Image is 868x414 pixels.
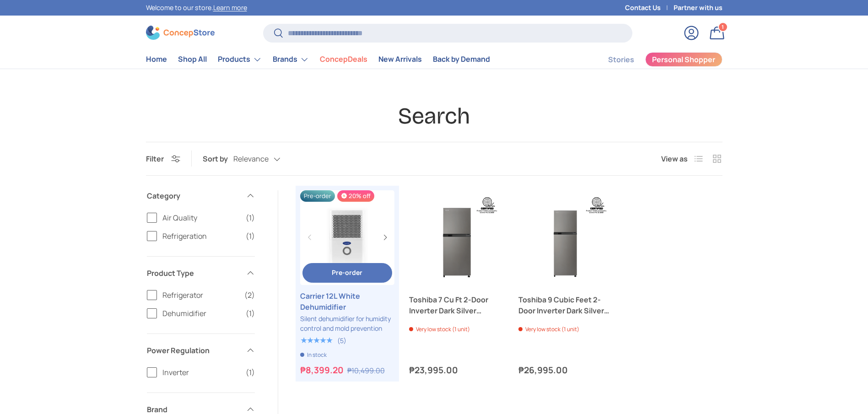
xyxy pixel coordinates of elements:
[518,190,613,285] a: Toshiba 9 Cubic Feet 2-Door Inverter Dark Silver Refrigerator
[246,367,255,378] span: (1)
[300,190,335,202] span: Pre-order
[320,50,367,68] a: ConcepDeals
[233,151,299,167] button: Relevance
[146,102,722,130] h1: Search
[147,190,240,201] span: Category
[146,3,247,13] p: Welcome to our store.
[162,231,240,242] span: Refrigeration
[178,50,207,68] a: Shop All
[378,50,422,68] a: New Arrivals
[146,26,215,40] img: ConcepStore
[246,231,255,242] span: (1)
[300,190,395,285] a: Carrier 12L White Dehumidifier
[146,50,490,69] nav: Primary
[652,56,715,63] span: Personal Shopper
[212,50,267,69] summary: Products
[302,263,393,283] button: Pre-order
[246,212,255,223] span: (1)
[146,154,164,164] span: Filter
[162,212,240,223] span: Air Quality
[409,294,504,316] a: Toshiba 7 Cu Ft 2-Door Inverter Dark Silver Refrigerator
[246,308,255,319] span: (1)
[625,3,674,13] a: Contact Us
[433,50,490,68] a: Back by Demand
[146,50,167,68] a: Home
[722,23,724,30] span: 1
[267,50,314,69] summary: Brands
[162,308,240,319] span: Dehumidifier
[213,3,247,12] a: Learn more
[608,51,634,69] a: Stories
[147,345,240,356] span: Power Regulation
[147,334,255,367] summary: Power Regulation
[409,190,504,285] a: Toshiba 7 Cu Ft 2-Door Inverter Dark Silver Refrigerator
[586,50,722,69] nav: Secondary
[674,3,722,13] a: Partner with us
[162,290,239,301] span: Refrigerator
[162,367,240,378] span: Inverter
[645,52,722,67] a: Personal Shopper
[146,154,180,164] button: Filter
[147,268,240,279] span: Product Type
[661,153,688,164] span: View as
[518,294,613,316] a: Toshiba 9 Cubic Feet 2-Door Inverter Dark Silver Refrigerator
[244,290,255,301] span: (2)
[337,190,374,202] span: 20% off
[332,268,362,277] span: Pre-order
[147,257,255,290] summary: Product Type
[203,153,233,164] label: Sort by
[233,155,269,163] span: Relevance
[300,290,395,312] a: Carrier 12L White Dehumidifier
[147,179,255,212] summary: Category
